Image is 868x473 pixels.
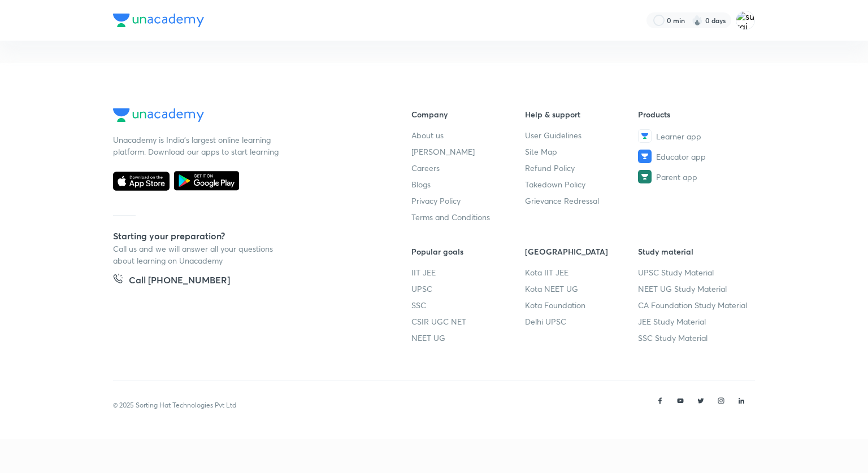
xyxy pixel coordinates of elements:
[411,162,440,174] span: Careers
[113,134,283,157] p: Unacademy is India’s largest online learning platform. Download our apps to start learning
[113,108,204,122] img: Company Logo
[638,170,652,183] img: Parent app
[638,150,752,163] a: Educator app
[525,299,639,311] a: Kota Foundation
[638,150,652,163] img: Educator app
[113,108,375,125] a: Company Logo
[525,162,639,174] a: Refund Policy
[638,129,652,143] img: Learner app
[411,129,525,141] a: About us
[113,273,230,289] a: Call [PHONE_NUMBER]
[411,316,525,327] a: CSIR UGC NET
[656,151,706,163] span: Educator app
[736,11,755,30] img: suraj Verma
[113,14,204,27] img: Company Logo
[525,283,639,295] a: Kota NEET UG
[656,171,697,183] span: Parent app
[638,246,752,257] h6: Study material
[638,108,752,120] h6: Products
[411,332,525,344] a: NEET UG
[411,178,525,190] a: Blogs
[525,108,639,120] h6: Help & support
[692,15,703,26] img: streak
[411,299,525,311] a: SSC
[411,162,525,174] a: Careers
[638,283,752,295] a: NEET UG Study Material
[411,108,525,120] h6: Company
[638,129,752,143] a: Learner app
[638,266,752,278] a: UPSC Study Material
[525,146,639,157] a: Site Map
[411,246,525,257] h6: Popular goals
[113,229,375,243] h5: Starting your preparation?
[411,266,525,278] a: IIT JEE
[113,400,236,410] p: © 2025 Sorting Hat Technologies Pvt Ltd
[129,273,230,289] h5: Call [PHONE_NUMBER]
[638,170,752,183] a: Parent app
[411,211,525,223] a: Terms and Conditions
[638,316,752,327] a: JEE Study Material
[525,178,639,190] a: Takedown Policy
[656,130,701,142] span: Learner app
[525,246,639,257] h6: [GEOGRAPHIC_DATA]
[525,316,639,327] a: Delhi UPSC
[113,243,283,266] p: Call us and we will answer all your questions about learning on Unacademy
[525,266,639,278] a: Kota IIT JEE
[411,146,525,157] a: [PERSON_NAME]
[638,332,752,344] a: SSC Study Material
[411,195,525,207] a: Privacy Policy
[411,283,525,295] a: UPSC
[638,299,752,311] a: CA Foundation Study Material
[525,129,639,141] a: User Guidelines
[525,195,639,207] a: Grievance Redressal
